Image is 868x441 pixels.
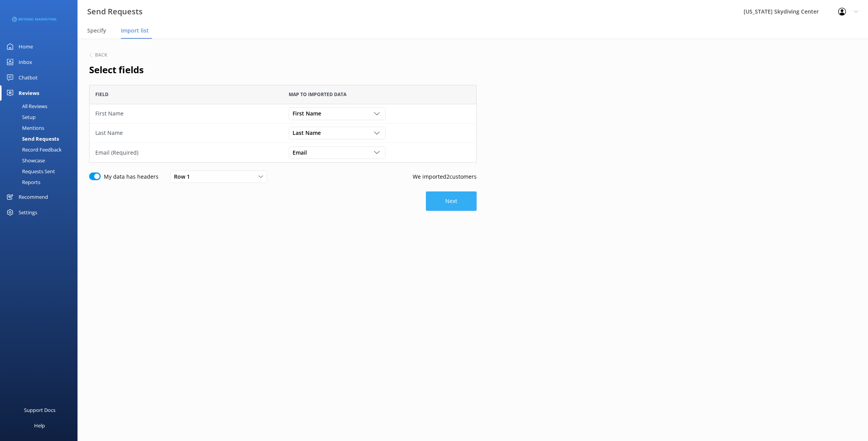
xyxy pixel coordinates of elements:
[5,133,77,144] a: Send Requests
[5,133,59,144] div: Send Requests
[89,62,477,77] h2: Select fields
[19,189,48,205] div: Recommend
[289,91,346,98] span: Map to imported data
[87,27,106,34] span: Specify
[5,122,44,133] div: Mentions
[95,91,108,98] span: Field
[95,148,277,157] div: Email (Required)
[426,191,477,211] button: Next
[19,85,39,101] div: Reviews
[19,70,38,85] div: Chatbot
[293,148,312,157] span: Email
[293,129,325,137] span: Last Name
[5,166,77,177] a: Requests Sent
[19,39,33,54] div: Home
[95,109,277,118] div: First Name
[95,53,107,57] h6: Back
[5,177,77,188] a: Reports
[5,155,77,166] a: Showcase
[5,122,77,133] a: Mentions
[413,172,477,181] p: We imported 2 customers
[5,101,47,112] div: All Reviews
[89,104,477,162] div: grid
[293,109,326,118] span: First Name
[5,101,77,112] a: All Reviews
[5,112,36,122] div: Setup
[24,402,55,418] div: Support Docs
[174,172,195,181] span: Row 1
[5,177,40,188] div: Reports
[89,53,107,57] button: Back
[87,5,143,18] h3: Send Requests
[12,13,56,26] img: 3-1676954853.png
[5,112,77,122] a: Setup
[104,172,158,181] label: My data has headers
[5,155,45,166] div: Showcase
[121,27,149,34] span: Import list
[5,144,62,155] div: Record Feedback
[5,144,77,155] a: Record Feedback
[95,129,277,137] div: Last Name
[19,54,32,70] div: Inbox
[5,166,55,177] div: Requests Sent
[19,205,37,220] div: Settings
[34,418,45,433] div: Help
